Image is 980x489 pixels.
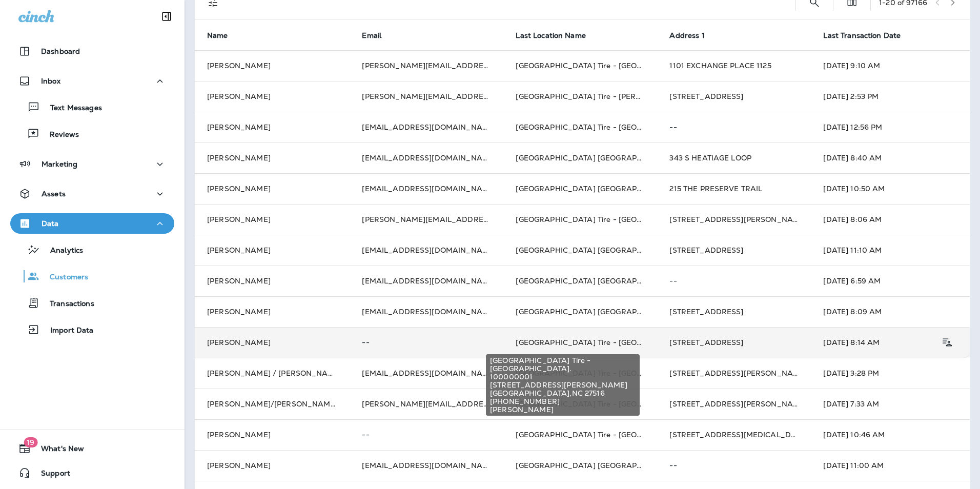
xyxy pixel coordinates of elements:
td: [PERSON_NAME] [195,142,350,173]
span: [GEOGRAPHIC_DATA] [GEOGRAPHIC_DATA] [516,153,677,162]
p: -- [669,461,799,470]
td: [PERSON_NAME][EMAIL_ADDRESS][PERSON_NAME][DOMAIN_NAME] [350,81,503,112]
span: Name [207,31,228,40]
td: [PERSON_NAME] [195,173,350,204]
td: [EMAIL_ADDRESS][DOMAIN_NAME] [350,142,503,173]
button: Reviews [10,123,174,145]
span: Last Transaction Date [823,31,914,40]
td: [STREET_ADDRESS] [657,81,811,112]
p: Analytics [40,246,83,256]
td: [PERSON_NAME][EMAIL_ADDRESS][DOMAIN_NAME] [350,204,503,235]
td: [DATE] 12:56 PM [811,112,970,142]
button: Assets [10,184,174,204]
td: 1101 EXCHANGE PLACE 1125 [657,50,811,81]
p: Customers [39,273,88,282]
td: [EMAIL_ADDRESS][DOMAIN_NAME] [350,266,503,296]
td: [STREET_ADDRESS][PERSON_NAME] [657,204,811,235]
td: [STREET_ADDRESS] [657,327,811,358]
span: 100000001 [490,373,636,381]
p: Import Data [40,326,94,336]
span: [STREET_ADDRESS][PERSON_NAME] [490,381,636,389]
td: [STREET_ADDRESS] [657,235,811,266]
td: [EMAIL_ADDRESS][DOMAIN_NAME] [350,235,503,266]
p: Marketing [42,160,77,168]
td: [EMAIL_ADDRESS][DOMAIN_NAME] [350,296,503,327]
span: Address 1 [669,31,718,40]
td: [DATE] 9:10 AM [811,50,970,81]
td: [DATE] 8:14 AM [811,327,926,358]
button: Transactions [10,292,174,314]
span: Address 1 [669,31,704,40]
td: [DATE] 7:33 AM [811,389,970,419]
p: Assets [42,190,66,198]
td: [STREET_ADDRESS][PERSON_NAME] [657,389,811,419]
p: Data [42,219,59,228]
p: Inbox [41,77,60,85]
td: [DATE] 10:50 AM [811,173,970,204]
button: 19What's New [10,438,174,459]
span: Support [31,469,70,481]
span: Email [362,31,381,40]
span: [GEOGRAPHIC_DATA] [GEOGRAPHIC_DATA][PERSON_NAME] [516,276,741,286]
td: [PERSON_NAME] [195,327,350,358]
span: [GEOGRAPHIC_DATA] Tire - [GEOGRAPHIC_DATA] [516,123,698,132]
td: [DATE] 2:53 PM [811,81,970,112]
td: [PERSON_NAME] [195,296,350,327]
td: 215 THE PRESERVE TRAIL [657,173,811,204]
td: [PERSON_NAME] [195,50,350,81]
td: [DATE] 11:10 AM [811,235,970,266]
td: [DATE] 11:00 AM [811,450,970,481]
span: [GEOGRAPHIC_DATA] [GEOGRAPHIC_DATA][PERSON_NAME] [516,184,741,193]
span: Email [362,31,395,40]
span: [GEOGRAPHIC_DATA] Tire - [GEOGRAPHIC_DATA] [516,215,698,224]
span: Last Transaction Date [823,31,901,40]
button: Marketing [10,154,174,174]
span: [PHONE_NUMBER] [490,397,636,405]
span: [GEOGRAPHIC_DATA] , NC 27516 [490,389,636,397]
td: [PERSON_NAME][EMAIL_ADDRESS][PERSON_NAME][DOMAIN_NAME] [350,50,503,81]
td: [DATE] 8:09 AM [811,296,970,327]
p: -- [362,431,491,439]
td: [STREET_ADDRESS][PERSON_NAME] [657,358,811,389]
span: [PERSON_NAME] [490,405,636,414]
button: Text Messages [10,96,174,118]
td: [PERSON_NAME][EMAIL_ADDRESS][PERSON_NAME][DOMAIN_NAME] [350,389,503,419]
span: [GEOGRAPHIC_DATA] [GEOGRAPHIC_DATA] - [GEOGRAPHIC_DATA] [516,461,765,470]
td: 343 S HEATIAGE LOOP [657,142,811,173]
td: [PERSON_NAME] [195,204,350,235]
p: Transactions [39,299,94,309]
span: Last Location Name [516,31,586,40]
button: Inbox [10,71,174,91]
span: [GEOGRAPHIC_DATA] Tire - [GEOGRAPHIC_DATA]. [490,356,636,373]
td: [DATE] 6:59 AM [811,266,970,296]
td: [PERSON_NAME] [195,112,350,142]
td: [PERSON_NAME]/[PERSON_NAME] [195,389,350,419]
span: [GEOGRAPHIC_DATA] Tire - [PERSON_NAME][GEOGRAPHIC_DATA] [516,92,762,101]
button: Data [10,213,174,234]
button: Customers [10,266,174,287]
span: 19 [24,437,37,447]
span: What's New [31,444,84,457]
td: [STREET_ADDRESS] [657,296,811,327]
td: [EMAIL_ADDRESS][DOMAIN_NAME] [350,173,503,204]
td: [STREET_ADDRESS][MEDICAL_DATA] [657,419,811,450]
td: [DATE] 8:06 AM [811,204,970,235]
button: Collapse Sidebar [152,6,181,27]
button: Support [10,463,174,483]
td: [DATE] 8:40 AM [811,142,970,173]
span: [GEOGRAPHIC_DATA] Tire - [GEOGRAPHIC_DATA]. [516,338,700,347]
td: [PERSON_NAME] [195,235,350,266]
span: [GEOGRAPHIC_DATA] [GEOGRAPHIC_DATA][PERSON_NAME] [516,246,741,255]
span: [GEOGRAPHIC_DATA] Tire - [GEOGRAPHIC_DATA] [516,61,698,70]
td: [PERSON_NAME] [195,419,350,450]
span: [GEOGRAPHIC_DATA] [GEOGRAPHIC_DATA] [516,307,677,316]
button: Dashboard [10,41,174,62]
td: [DATE] 10:46 AM [811,419,970,450]
p: -- [669,123,799,131]
p: Reviews [39,130,79,140]
button: Analytics [10,239,174,260]
td: [PERSON_NAME] / [PERSON_NAME] [195,358,350,389]
td: [EMAIL_ADDRESS][DOMAIN_NAME] [350,358,503,389]
td: [PERSON_NAME] [195,266,350,296]
p: -- [362,338,491,347]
